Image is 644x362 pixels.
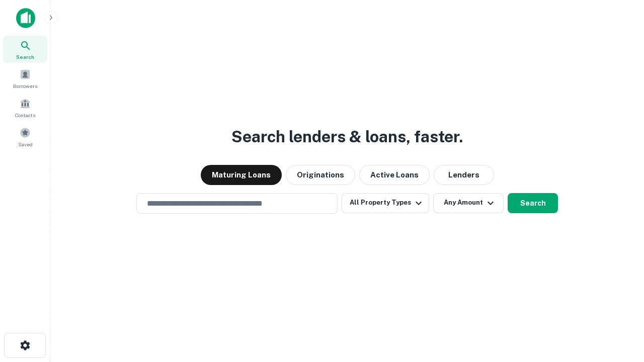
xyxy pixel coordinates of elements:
[18,140,33,148] span: Saved
[594,282,644,330] iframe: Chat Widget
[3,123,47,150] a: Saved
[342,193,429,213] button: All Property Types
[16,53,34,61] span: Search
[434,165,494,185] button: Lenders
[201,165,282,185] button: Maturing Loans
[16,8,35,28] img: capitalize-icon.png
[433,193,504,213] button: Any Amount
[13,82,37,90] span: Borrowers
[3,94,47,121] a: Contacts
[359,165,430,185] button: Active Loans
[15,111,35,119] span: Contacts
[286,165,355,185] button: Originations
[231,125,463,149] h3: Search lenders & loans, faster.
[3,65,47,92] a: Borrowers
[3,36,47,63] a: Search
[508,193,558,213] button: Search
